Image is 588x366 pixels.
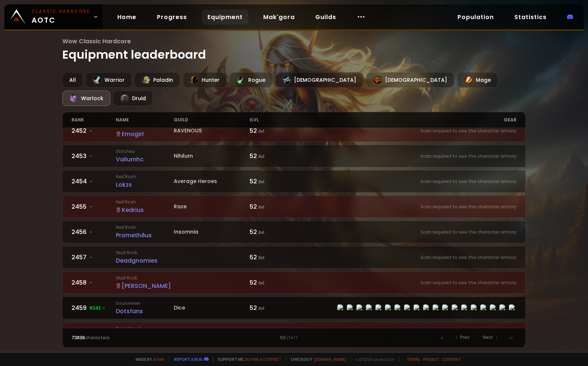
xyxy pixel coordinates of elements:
small: / 1477 [287,335,298,341]
small: ilvl [258,255,264,261]
div: 2455 [71,202,116,211]
div: 52 [250,126,294,135]
div: guild [174,112,249,128]
small: Scan required to see the character armory [420,178,517,185]
div: Insomnia [174,228,249,236]
small: ilvl [258,179,264,185]
div: 52 [250,253,294,262]
span: 6342 [89,305,106,311]
a: Guilds [309,10,342,25]
div: RAVENOUS [174,127,249,135]
h1: Equipment leaderboard [62,37,526,63]
div: 52 [250,227,294,237]
div: Deadgnomies [116,256,174,265]
div: [PERSON_NAME] [116,281,174,290]
a: 2455-Nek'RoshKedriusRaze52 ilvlScan required to see the character armory [62,195,526,218]
div: Warrior [86,72,132,88]
div: ilvl [250,112,294,128]
small: Skull Rock [116,249,174,256]
small: Scan required to see the character armory [420,279,517,286]
span: - [89,229,92,235]
div: Average Heroes [174,177,249,185]
small: Nek'Rosh [116,224,174,231]
a: Statistics [508,10,552,25]
a: Mak'gora [257,10,301,25]
div: Dotsfans [116,307,174,316]
div: 52 [250,177,294,186]
a: a fan [153,356,164,362]
small: Scan required to see the character armory [420,204,517,210]
span: 73836 [71,334,85,341]
a: Home [111,10,142,25]
small: ilvl [258,128,264,134]
div: 52 [250,151,294,161]
span: Wow Classic Hardcore [62,37,526,46]
div: 2452 [71,126,116,135]
div: name [116,112,174,128]
a: 2452-Nek'RoshEmogirlRAVENOUS52 ilvlScan required to see the character armory [62,120,526,142]
div: Valiumhc [116,155,174,164]
span: v. d752d5 - production [350,356,394,362]
div: Dice [174,304,249,312]
small: ilvl [258,280,264,286]
small: Soulseeker [116,300,174,307]
span: - [89,128,92,134]
a: 24596342 SoulseekerDotsfansDice52 ilvlitem-9470item-17707item-13013item-2575item-14136item-16702i... [62,297,526,319]
span: - [89,153,92,160]
span: Support me, [213,356,282,362]
span: AOTC [32,8,90,26]
span: Checkout [286,356,346,362]
div: 2454 [71,177,116,186]
div: 2453 [71,151,116,161]
small: ilvl [258,153,264,160]
div: Emogirl [116,129,174,139]
a: Report a bug [174,356,203,362]
div: Raze [174,203,249,211]
small: Nek'Rosh [116,173,174,180]
div: 52 [250,278,294,287]
div: 2457 [71,253,116,262]
small: Stitches [116,148,174,155]
div: 52 [250,202,294,211]
small: Scan required to see the character armory [420,128,517,134]
small: Classic Hardcore [32,8,90,15]
span: - [90,178,92,185]
span: - [89,254,92,261]
a: 2453-StitchesValiumhcNihilum52 ilvlScan required to see the character armory [62,145,526,167]
a: [DOMAIN_NAME] [314,356,346,362]
div: Promethêus [116,231,174,240]
small: Skull Rock [116,275,174,281]
a: Privacy [423,356,439,362]
div: 2458 [71,278,116,287]
a: Buy me a coffee [245,356,282,362]
span: Made by [131,356,164,362]
div: Mage [457,72,498,88]
span: - [89,279,92,286]
div: Druid [113,91,153,106]
small: Scan required to see the character armory [420,254,517,261]
div: gear [294,112,517,128]
small: Doomhowl [116,325,174,332]
div: Warlock [62,91,110,106]
a: Population [452,10,500,25]
div: Rogue [229,72,272,88]
div: rank [71,112,116,128]
small: ilvl [258,305,264,311]
div: Lokzs [116,180,174,189]
a: 2460-DoomhowlLeene52 ilvlitem-10041item-9641item-13013item-859item-14153item-16702item-2277item-1... [62,322,526,344]
a: Consent [442,356,461,362]
small: Scan required to see the character armory [420,153,517,160]
a: 2457-Skull RockDeadgnomies52 ilvlScan required to see the character armory [62,246,526,268]
div: Paladin [135,72,180,88]
div: [DEMOGRAPHIC_DATA] [366,72,454,88]
div: Kedrius [116,205,174,215]
small: Scan required to see the character armory [420,229,517,235]
span: Next [483,334,493,341]
a: 2456-Nek'RoshPromethêusInsomnia52 ilvlScan required to see the character armory [62,221,526,243]
div: 50 [183,334,405,341]
small: ilvl [258,204,264,210]
div: 2456 [71,227,116,237]
small: Nek'Rosh [116,199,174,205]
a: Equipment [202,10,249,25]
a: Progress [151,10,193,25]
